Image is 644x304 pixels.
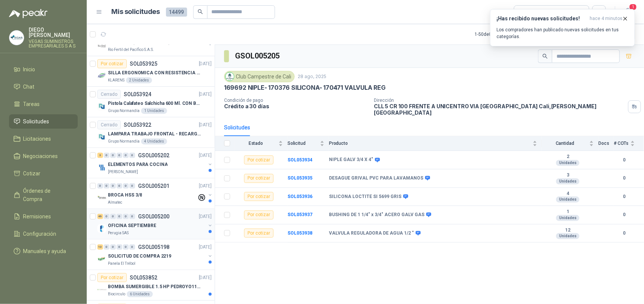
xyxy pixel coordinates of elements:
[97,151,213,175] a: 3 0 0 0 0 0 GSOL005202[DATE] Company LogoELEMENTOS PARA COCINA[PERSON_NAME]
[329,230,414,236] b: VALVULA REGULADORA DE AGUA 1/2 "
[556,197,579,203] div: Unidades
[166,8,187,17] span: 14499
[519,8,535,16] div: Todas
[138,244,169,250] p: GSOL005198
[108,77,124,83] p: KLARENS
[108,283,202,290] p: BOMBA SUMERGIBLE 1.5 HP PEDROYO110 VOLTIOS
[29,27,78,38] p: DIEGO [PERSON_NAME]
[9,149,78,163] a: Negociaciones
[129,153,135,158] div: 0
[9,31,24,45] img: Company Logo
[87,87,215,117] a: CerradoSOL053924[DATE] Company LogoPistola Calafateo Salchicha 600 Ml. CON BOQUILLAGrupo Normandí...
[9,244,78,258] a: Manuales y ayuda
[97,41,106,50] img: Company Logo
[97,153,103,158] div: 3
[556,215,579,221] div: Unidades
[614,193,635,200] b: 0
[123,153,129,158] div: 0
[23,100,40,108] span: Tareas
[23,169,41,178] span: Cotizar
[87,56,215,87] a: Por cotizarSOL053925[DATE] Company LogoSILLA ERGONOMICA CON RESISTENCIA A 150KGKLARENS2 Unidades
[104,244,109,250] div: 0
[475,28,524,40] div: 1 - 50 de 8911
[235,141,277,146] span: Estado
[542,172,594,178] b: 3
[224,98,368,103] p: Condición de pago
[124,92,151,97] p: SOL053924
[9,209,78,224] a: Remisiones
[496,26,629,40] p: Los compradores han publicado nuevas solicitudes en tus categorías.
[244,174,274,183] div: Por cotizar
[9,114,78,129] a: Solicitudes
[614,141,629,146] span: # COTs
[117,244,122,250] div: 0
[542,141,588,146] span: Cantidad
[108,291,125,297] p: Biocirculo
[108,47,154,53] p: Rio Fertil del Pacífico S.A.S.
[542,136,598,151] th: Cantidad
[226,72,234,81] img: Company Logo
[23,152,58,160] span: Negociaciones
[130,61,157,66] p: SOL053925
[97,193,106,203] img: Company Logo
[97,285,106,294] img: Company Logo
[235,50,281,62] h3: GSOL005205
[556,160,579,166] div: Unidades
[199,121,212,129] p: [DATE]
[629,3,637,11] span: 1
[112,6,160,17] h1: Mis solicitudes
[126,77,152,83] div: 2 Unidades
[542,209,594,215] b: 1
[23,247,66,255] span: Manuales y ayuda
[97,214,103,219] div: 46
[287,136,329,151] th: Solicitud
[108,261,135,267] p: Panela El Trébol
[542,227,594,233] b: 12
[129,214,135,219] div: 0
[287,194,312,199] b: SOL053936
[97,90,121,99] div: Cerrado
[108,161,168,168] p: ELEMENTOS PARA COCINA
[108,169,138,175] p: [PERSON_NAME]
[543,54,548,59] span: search
[614,136,644,151] th: # COTs
[23,83,35,91] span: Chat
[127,291,153,297] div: 6 Unidades
[199,60,212,68] p: [DATE]
[496,15,587,22] h3: ¡Has recibido nuevas solicitudes!
[97,163,106,172] img: Company Logo
[621,5,635,19] button: 1
[123,214,129,219] div: 0
[110,214,116,219] div: 0
[556,178,579,184] div: Unidades
[329,157,373,163] b: NIPLE GALV 3/4 X 4"
[235,136,287,151] th: Estado
[117,183,122,189] div: 0
[9,80,78,94] a: Chat
[97,71,106,80] img: Company Logo
[374,103,625,116] p: CLL 5 CR 100 FRENTE A UNICENTRO VIA [GEOGRAPHIC_DATA] Cali , [PERSON_NAME][GEOGRAPHIC_DATA]
[287,157,312,163] a: SOL053934
[329,136,542,151] th: Producto
[199,152,212,159] p: [DATE]
[542,191,594,197] b: 4
[374,98,625,103] p: Dirección
[198,9,203,14] span: search
[9,62,78,77] a: Inicio
[108,253,171,260] p: SOLICITUD DE COMPRA 2219
[129,244,135,250] div: 0
[23,65,35,74] span: Inicio
[108,138,140,144] p: Grupo Normandía
[287,175,312,181] a: SOL053935
[590,15,622,22] span: hace 4 minutos
[108,230,129,236] p: Perugia SAS
[108,222,156,229] p: OFICINA SEPTIEMBRE
[87,270,215,301] a: Por cotizarSOL053852[DATE] Company LogoBOMBA SUMERGIBLE 1.5 HP PEDROYO110 VOLTIOSBiocirculo6 Unid...
[110,183,116,189] div: 0
[329,175,423,181] b: DESAGUE GRIVAL PVC PARA LAVAMANOS
[224,71,295,82] div: Club Campestre de Cali
[9,9,48,18] img: Logo peakr
[97,244,103,250] div: 10
[23,135,51,143] span: Licitaciones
